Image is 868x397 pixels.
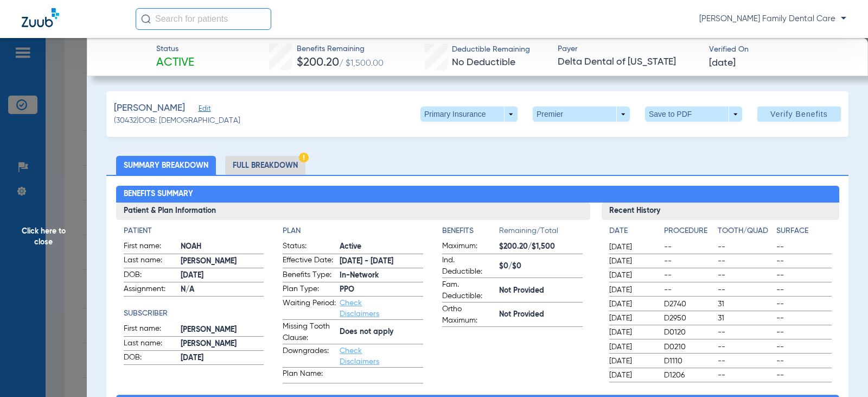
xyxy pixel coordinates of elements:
span: Plan Type: [283,283,336,297]
span: [DATE] [609,256,655,267]
span: Active [340,241,423,253]
h4: Date [609,225,655,237]
span: First name: [124,323,177,336]
span: Verify Benefits [770,110,828,118]
span: -- [718,342,773,352]
h3: Recent History [602,203,839,220]
span: DOB: [124,352,177,365]
span: [PERSON_NAME] Family Dental Care [699,14,846,24]
span: N/A [181,284,264,295]
span: [DATE] [609,285,655,295]
span: Active [156,55,194,71]
span: In-Network [340,270,423,281]
span: -- [718,242,773,253]
span: -- [718,327,773,338]
button: Save to PDF [645,106,742,122]
span: D2950 [664,313,713,324]
span: Fam. Deductible: [442,279,495,302]
input: Search for patients [136,8,271,30]
app-breakdown-title: Benefits [442,225,499,241]
span: Waiting Period: [283,298,336,319]
span: DOB: [124,269,177,282]
span: D1206 [664,370,713,381]
span: D2740 [664,299,713,310]
a: Check Disclaimers [340,347,379,366]
span: -- [718,356,773,367]
span: NOAH [181,241,264,253]
span: D0120 [664,327,713,338]
span: -- [776,327,831,338]
span: Not Provided [499,309,583,320]
span: -- [718,256,773,267]
h4: Tooth/Quad [718,225,773,237]
span: -- [664,285,713,295]
span: Status: [283,241,336,254]
span: [DATE] [181,352,264,364]
button: Primary Insurance [420,106,518,122]
span: [DATE] [609,313,655,324]
h4: Procedure [664,225,713,237]
span: -- [776,270,831,281]
span: First name: [124,241,177,254]
li: Full Breakdown [225,156,305,175]
span: 31 [718,299,773,310]
button: Premier [533,106,630,122]
span: D1110 [664,356,713,367]
span: $0/$0 [499,261,583,272]
img: Hazard [299,153,309,162]
span: [DATE] [709,56,736,70]
span: PPO [340,284,423,295]
span: -- [776,342,831,352]
span: Missing Tooth Clause: [283,321,336,344]
span: [PERSON_NAME] [114,102,185,115]
span: -- [664,256,713,267]
span: Payer [558,43,699,55]
span: (30432) DOB: [DEMOGRAPHIC_DATA] [114,115,240,127]
app-breakdown-title: Tooth/Quad [718,225,773,241]
span: [DATE] [609,327,655,338]
span: [PERSON_NAME] [181,324,264,336]
span: Assignment: [124,283,177,297]
span: D0210 [664,342,713,352]
li: Summary Breakdown [116,156,216,175]
span: [DATE] [609,242,655,253]
span: Delta Dental of [US_STATE] [558,55,699,69]
h4: Surface [776,225,831,237]
span: Not Provided [499,285,583,297]
span: [PERSON_NAME] [181,338,264,350]
span: -- [718,285,773,295]
span: / $1,500.00 [339,59,384,68]
img: Zuub Logo [22,8,59,27]
img: Search Icon [141,14,151,24]
span: [PERSON_NAME] [181,256,264,267]
span: Edit [199,105,208,115]
h4: Subscriber [124,308,264,319]
span: [DATE] [609,299,655,310]
span: No Deductible [452,58,515,67]
span: [DATE] [609,370,655,381]
span: -- [776,370,831,381]
span: -- [776,256,831,267]
span: Benefits Remaining [297,43,384,55]
span: Deductible Remaining [452,44,530,55]
h4: Benefits [442,225,499,237]
span: [DATE] [609,356,655,367]
span: -- [776,313,831,324]
h4: Plan [283,225,423,237]
span: Plan Name: [283,368,336,383]
span: [DATE] [181,270,264,281]
span: Effective Date: [283,255,336,268]
span: Verified On [709,44,851,55]
span: [DATE] [609,342,655,352]
span: Last name: [124,338,177,351]
span: [DATE] - [DATE] [340,256,423,267]
h4: Patient [124,225,264,237]
app-breakdown-title: Procedure [664,225,713,241]
app-breakdown-title: Date [609,225,655,241]
span: Benefits Type: [283,269,336,282]
span: -- [718,270,773,281]
span: -- [776,299,831,310]
span: $200.20 [297,57,339,68]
